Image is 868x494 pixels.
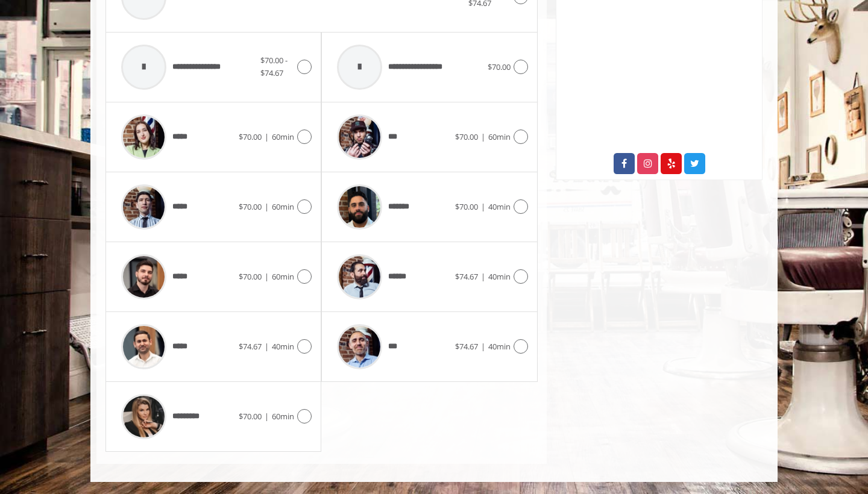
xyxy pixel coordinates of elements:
[455,131,478,142] span: $70.00
[455,341,478,352] span: $74.67
[265,201,269,212] span: |
[239,131,262,142] span: $70.00
[488,341,511,352] span: 40min
[481,341,485,352] span: |
[455,201,478,212] span: $70.00
[272,341,294,352] span: 40min
[272,271,294,282] span: 60min
[265,271,269,282] span: |
[455,271,478,282] span: $74.67
[265,341,269,352] span: |
[272,201,294,212] span: 60min
[265,131,269,142] span: |
[265,411,269,422] span: |
[239,271,262,282] span: $70.00
[488,61,511,72] span: $70.00
[488,271,511,282] span: 40min
[481,131,485,142] span: |
[488,201,511,212] span: 40min
[260,55,288,78] span: $70.00 - $74.67
[239,201,262,212] span: $70.00
[481,271,485,282] span: |
[239,341,262,352] span: $74.67
[488,131,511,142] span: 60min
[481,201,485,212] span: |
[239,411,262,422] span: $70.00
[272,131,294,142] span: 60min
[272,411,294,422] span: 60min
